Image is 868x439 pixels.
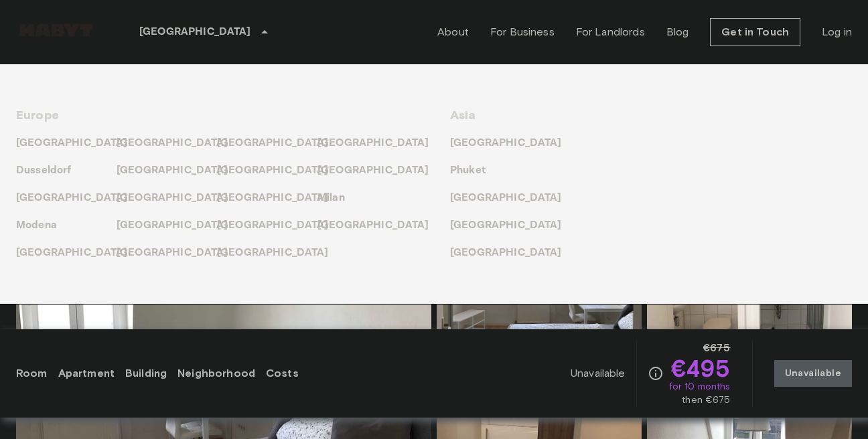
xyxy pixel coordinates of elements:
p: [GEOGRAPHIC_DATA] [16,245,128,261]
a: [GEOGRAPHIC_DATA] [217,217,342,234]
p: [GEOGRAPHIC_DATA] [450,135,562,151]
p: [GEOGRAPHIC_DATA] [450,245,562,261]
p: [GEOGRAPHIC_DATA] [317,217,429,234]
a: [GEOGRAPHIC_DATA] [317,135,443,151]
a: [GEOGRAPHIC_DATA] [117,217,242,234]
p: [GEOGRAPHIC_DATA] [117,135,228,151]
a: [GEOGRAPHIC_DATA] [117,135,242,151]
p: [GEOGRAPHIC_DATA] [139,24,251,40]
p: [GEOGRAPHIC_DATA] [217,135,329,151]
span: €495 [671,356,731,380]
a: [GEOGRAPHIC_DATA] [16,135,141,151]
a: Costs [266,365,299,381]
a: [GEOGRAPHIC_DATA] [217,245,342,261]
a: Milan [317,190,358,206]
svg: Check cost overview for full price breakdown. Please note that discounts apply to new joiners onl... [648,365,664,381]
p: [GEOGRAPHIC_DATA] [217,217,329,234]
p: [GEOGRAPHIC_DATA] [16,190,128,206]
p: [GEOGRAPHIC_DATA] [117,245,228,261]
img: Habyt [16,23,96,37]
p: Milan [317,190,345,206]
a: [GEOGRAPHIC_DATA] [217,190,342,206]
a: [GEOGRAPHIC_DATA] [117,245,242,261]
a: [GEOGRAPHIC_DATA] [217,163,342,179]
a: Get in Touch [710,18,800,46]
a: Modena [16,217,70,234]
a: For Business [490,24,555,40]
span: then €675 [682,393,730,407]
p: [GEOGRAPHIC_DATA] [450,190,562,206]
a: Dusseldorf [16,163,85,179]
a: Neighborhood [177,365,255,381]
a: Room [16,365,48,381]
a: Blog [666,24,689,40]
a: [GEOGRAPHIC_DATA] [450,217,575,234]
span: for 10 months [669,380,731,393]
p: [GEOGRAPHIC_DATA] [450,217,562,234]
p: [GEOGRAPHIC_DATA] [217,163,329,179]
a: For Landlords [576,24,645,40]
a: Building [125,365,167,381]
p: [GEOGRAPHIC_DATA] [117,217,228,234]
a: About [437,24,469,40]
span: Europe [16,108,59,122]
a: [GEOGRAPHIC_DATA] [16,245,141,261]
p: Phuket [450,163,486,179]
a: [GEOGRAPHIC_DATA] [16,190,141,206]
span: €675 [703,340,731,356]
p: [GEOGRAPHIC_DATA] [117,190,228,206]
a: [GEOGRAPHIC_DATA] [117,190,242,206]
a: [GEOGRAPHIC_DATA] [317,163,443,179]
a: [GEOGRAPHIC_DATA] [217,135,342,151]
a: [GEOGRAPHIC_DATA] [450,190,575,206]
a: [GEOGRAPHIC_DATA] [450,245,575,261]
p: [GEOGRAPHIC_DATA] [217,190,329,206]
span: Asia [450,108,476,122]
p: [GEOGRAPHIC_DATA] [317,135,429,151]
span: Unavailable [571,366,626,381]
a: [GEOGRAPHIC_DATA] [450,135,575,151]
a: [GEOGRAPHIC_DATA] [317,217,443,234]
a: [GEOGRAPHIC_DATA] [117,163,242,179]
a: Apartment [58,365,115,381]
p: [GEOGRAPHIC_DATA] [117,163,228,179]
p: [GEOGRAPHIC_DATA] [217,245,329,261]
a: Log in [822,24,852,40]
p: [GEOGRAPHIC_DATA] [317,163,429,179]
a: Phuket [450,163,499,179]
p: Modena [16,217,57,234]
p: Dusseldorf [16,163,72,179]
p: [GEOGRAPHIC_DATA] [16,135,128,151]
